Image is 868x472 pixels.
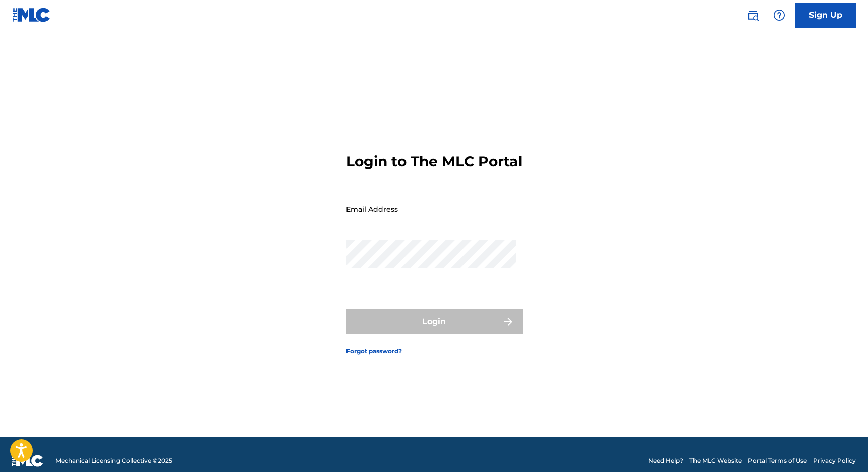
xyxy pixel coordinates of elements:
iframe: Chat Widget [818,424,868,472]
span: Mechanical Licensing Collective © 2025 [55,456,172,465]
a: The MLC Website [689,456,742,465]
a: Public Search [743,5,763,25]
a: Forgot password? [346,347,402,356]
img: MLC Logo [12,8,51,22]
h3: Login to The MLC Portal [346,153,522,170]
a: Need Help? [648,456,683,465]
a: Privacy Policy [813,456,856,465]
div: Help [769,5,789,25]
a: Sign Up [795,3,856,28]
img: search [747,9,759,21]
a: Portal Terms of Use [748,456,807,465]
img: help [773,9,785,21]
img: logo [12,455,43,467]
